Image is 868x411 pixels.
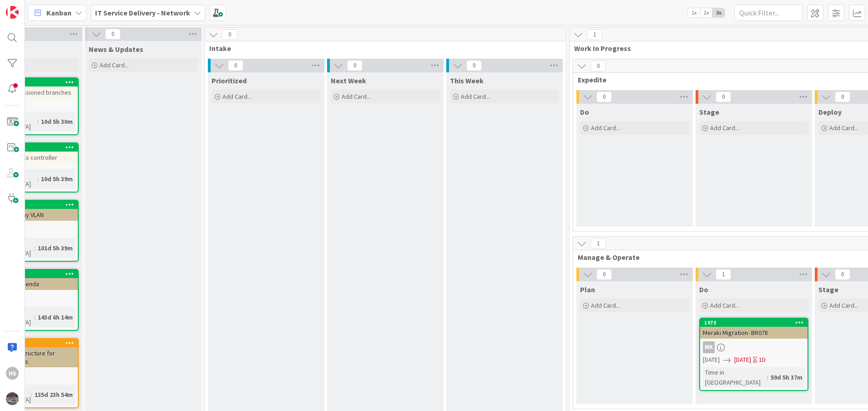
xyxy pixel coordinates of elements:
span: 0 [596,269,612,280]
div: MK [703,341,715,353]
div: 59d 5h 37m [768,372,805,382]
span: Add Card... [222,92,252,101]
span: Do [699,285,708,294]
div: 143d 6h 14m [35,312,75,322]
span: 1 [716,269,731,280]
span: Plan [580,285,595,294]
span: Add Card... [100,61,129,69]
span: Add Card... [829,301,858,310]
span: Next Week [331,76,366,85]
span: 0 [716,91,731,102]
div: Meraki Migration- BR078 [700,327,807,339]
span: Kanban [46,7,71,18]
span: 1x [688,8,700,17]
span: This Week [450,76,484,85]
span: 1 [590,238,606,249]
span: : [767,372,768,382]
span: : [37,117,39,127]
span: 0 [590,61,606,71]
span: : [34,312,35,322]
div: 1973 [700,319,807,327]
div: HS [6,367,19,380]
span: 0 [228,60,243,71]
div: 10d 5h 39m [39,174,75,184]
span: 2x [700,8,712,17]
img: avatar [6,392,19,405]
span: Deploy [818,107,842,117]
div: 1973 [704,320,807,326]
span: News & Updates [89,45,143,54]
span: 3x [712,8,725,17]
div: 135d 23h 54m [32,390,75,400]
div: 10d 5h 30m [39,117,75,127]
span: Prioritized [212,76,247,85]
span: : [34,243,35,253]
span: Intake [209,44,555,53]
span: Stage [699,107,719,117]
span: [DATE] [734,355,751,365]
span: 0 [105,29,121,40]
input: Quick Filter... [734,5,802,21]
span: Add Card... [591,124,620,132]
span: Add Card... [591,301,620,310]
div: 1D [759,355,766,365]
span: 0 [466,60,482,71]
span: Add Card... [461,92,490,101]
span: : [37,174,39,184]
div: 1973Meraki Migration- BR078 [700,319,807,339]
span: 0 [596,91,612,102]
span: [DATE] [703,355,720,365]
span: 0 [347,60,363,71]
span: Add Card... [710,124,739,132]
span: 0 [835,91,850,102]
div: MK [700,341,807,353]
span: Do [580,107,589,117]
span: Add Card... [342,92,371,101]
span: 1 [587,29,602,40]
span: 0 [835,269,850,280]
span: 0 [222,29,237,40]
span: : [31,390,32,400]
span: Add Card... [710,301,739,310]
div: Time in [GEOGRAPHIC_DATA] [703,367,767,387]
img: Visit kanbanzone.com [6,6,19,19]
b: IT Service Delivery - Network [95,8,190,17]
span: Add Card... [829,124,858,132]
span: Stage [818,285,838,294]
div: 101d 5h 39m [35,243,75,253]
